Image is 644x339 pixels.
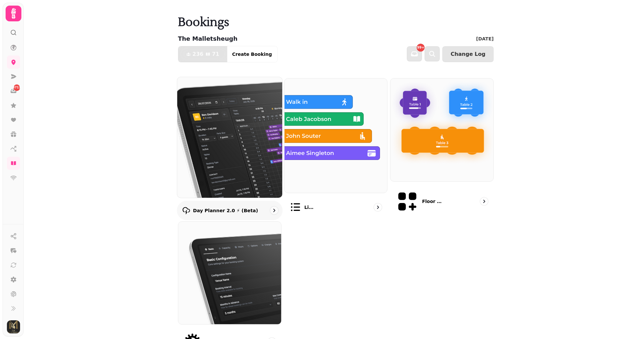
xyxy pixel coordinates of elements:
p: Day Planner 2.0 ⚡ (Beta) [193,207,258,214]
p: [DATE] [476,35,494,42]
img: List view [285,79,387,193]
svg: go to [271,207,277,214]
a: 3711 [7,84,20,98]
button: Create Booking [227,46,277,62]
svg: go to [481,198,487,205]
span: Create Booking [232,52,272,56]
img: Configuration [178,222,281,325]
span: 236 [192,52,203,57]
button: User avatar [6,320,21,333]
button: 23671 [178,46,227,62]
a: Floor Plans (beta)Floor Plans (beta) [390,78,494,219]
img: Floor Plans (beta) [390,79,493,181]
svg: go to [375,204,381,211]
a: List viewList view [284,78,388,219]
span: 71 [212,52,219,57]
span: 3711 [12,85,21,90]
span: 99+ [417,46,424,49]
span: Change Log [451,52,485,57]
p: The Malletsheugh [178,34,237,43]
p: Floor Plans (beta) [422,198,445,205]
img: User avatar [7,320,20,333]
p: List view [304,204,315,211]
button: Change Log [442,46,494,62]
img: Day Planner 2.0 ⚡ (Beta) [172,71,287,204]
a: Day Planner 2.0 ⚡ (Beta)Day Planner 2.0 ⚡ (Beta) [177,77,283,220]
